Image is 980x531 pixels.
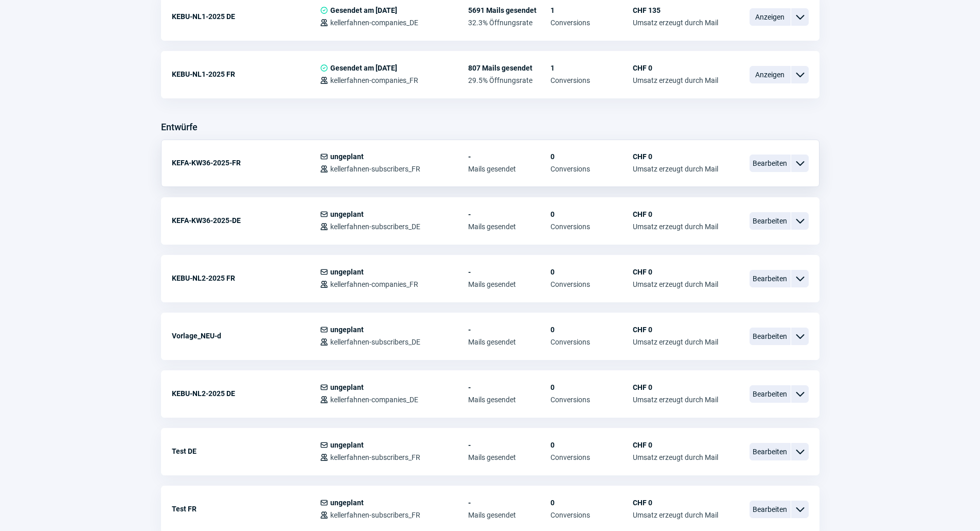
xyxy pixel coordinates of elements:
[468,76,550,84] span: 29.5% Öffnungsrate
[468,511,550,519] span: Mails gesendet
[330,383,364,391] span: ungeplant
[330,222,420,231] span: kellerfahnen-subscribers_DE
[633,222,718,231] span: Umsatz erzeugt durch Mail
[330,64,397,72] span: Gesendet am [DATE]
[468,64,550,72] span: 807 Mails gesendet
[330,280,418,288] span: kellerfahnen-companies_FR
[550,76,633,84] span: Conversions
[330,338,420,346] span: kellerfahnen-subscribers_DE
[468,6,550,14] span: 5691 Mails gesendet
[633,396,718,404] span: Umsatz erzeugt durch Mail
[172,441,320,461] div: Test DE
[468,268,550,276] span: -
[633,499,718,507] span: CHF 0
[633,19,718,27] span: Umsatz erzeugt durch Mail
[330,165,420,173] span: kellerfahnen-subscribers_FR
[750,501,791,518] span: Bearbeiten
[550,383,633,391] span: 0
[633,268,718,276] span: CHF 0
[550,6,633,14] span: 1
[750,328,791,345] span: Bearbeiten
[550,396,633,404] span: Conversions
[468,326,550,334] span: -
[468,441,550,449] span: -
[550,499,633,507] span: 0
[468,152,550,161] span: -
[468,499,550,507] span: -
[550,326,633,334] span: 0
[330,511,420,519] span: kellerfahnen-subscribers_FR
[172,326,320,346] div: Vorlage_NEU-d
[550,222,633,231] span: Conversions
[750,270,791,287] span: Bearbeiten
[750,212,791,230] span: Bearbeiten
[550,511,633,519] span: Conversions
[750,66,791,83] span: Anzeigen
[468,19,550,27] span: 32.3% Öffnungsrate
[633,441,718,449] span: CHF 0
[750,385,791,403] span: Bearbeiten
[468,222,550,231] span: Mails gesendet
[550,268,633,276] span: 0
[172,383,320,404] div: KEBU-NL2-2025 DE
[172,6,320,27] div: KEBU-NL1-2025 DE
[633,280,718,288] span: Umsatz erzeugt durch Mail
[550,210,633,218] span: 0
[330,6,397,14] span: Gesendet am [DATE]
[468,165,550,173] span: Mails gesendet
[550,152,633,161] span: 0
[550,280,633,288] span: Conversions
[633,453,718,461] span: Umsatz erzeugt durch Mail
[633,165,718,173] span: Umsatz erzeugt durch Mail
[330,76,418,84] span: kellerfahnen-companies_FR
[468,338,550,346] span: Mails gesendet
[750,443,791,460] span: Bearbeiten
[633,64,718,72] span: CHF 0
[633,383,718,391] span: CHF 0
[330,441,364,449] span: ungeplant
[172,64,320,84] div: KEBU-NL1-2025 FR
[550,165,633,173] span: Conversions
[550,64,633,72] span: 1
[633,338,718,346] span: Umsatz erzeugt durch Mail
[633,326,718,334] span: CHF 0
[633,152,718,161] span: CHF 0
[468,396,550,404] span: Mails gesendet
[330,396,418,404] span: kellerfahnen-companies_DE
[161,119,198,135] h3: Entwürfe
[633,6,718,14] span: CHF 135
[330,19,418,27] span: kellerfahnen-companies_DE
[468,280,550,288] span: Mails gesendet
[550,338,633,346] span: Conversions
[172,268,320,288] div: KEBU-NL2-2025 FR
[468,453,550,461] span: Mails gesendet
[330,152,364,161] span: ungeplant
[330,326,364,334] span: ungeplant
[330,268,364,276] span: ungeplant
[550,441,633,449] span: 0
[468,210,550,218] span: -
[172,499,320,519] div: Test FR
[330,210,364,218] span: ungeplant
[468,383,550,391] span: -
[550,19,633,27] span: Conversions
[330,499,364,507] span: ungeplant
[633,210,718,218] span: CHF 0
[750,155,791,172] span: Bearbeiten
[330,453,420,461] span: kellerfahnen-subscribers_FR
[633,76,718,84] span: Umsatz erzeugt durch Mail
[172,210,320,231] div: KEFA-KW36-2025-DE
[172,152,320,173] div: KEFA-KW36-2025-FR
[633,511,718,519] span: Umsatz erzeugt durch Mail
[750,8,791,26] span: Anzeigen
[550,453,633,461] span: Conversions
